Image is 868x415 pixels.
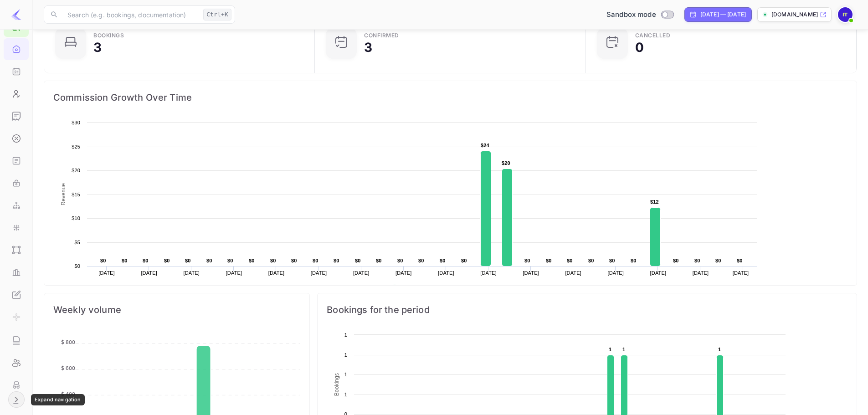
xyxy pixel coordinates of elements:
[164,258,170,263] text: $0
[291,258,297,263] text: $0
[635,41,644,54] div: 0
[355,258,361,263] text: $0
[122,258,128,263] text: $0
[694,258,700,263] text: $0
[100,258,106,263] text: $0
[72,192,80,197] text: $15
[61,391,76,397] tspan: $ 400
[4,329,29,350] a: API Logs
[4,195,29,215] a: Webhooks
[74,240,80,245] text: $5
[31,394,85,405] div: Expand navigation
[344,352,347,358] text: 1
[524,258,530,263] text: $0
[268,270,285,276] text: [DATE]
[93,41,102,54] div: 3
[376,258,382,263] text: $0
[418,258,424,263] text: $0
[344,332,347,338] text: 1
[11,9,22,20] img: LiteAPI
[481,143,490,148] text: $24
[4,239,29,260] a: UI Components
[480,270,497,276] text: [DATE]
[61,365,76,371] tspan: $ 600
[4,217,29,238] a: Integrations
[609,347,611,352] text: 1
[609,258,615,263] text: $0
[4,172,29,193] a: API Keys
[567,258,573,263] text: $0
[546,258,552,263] text: $0
[4,150,29,171] a: API docs and SDKs
[313,258,318,263] text: $0
[74,263,80,269] text: $0
[395,270,412,276] text: [DATE]
[838,7,853,22] img: IMKAN TOURS
[771,10,818,19] p: [DOMAIN_NAME]
[650,270,667,276] text: [DATE]
[72,120,80,125] text: $30
[334,373,340,396] text: Bookings
[397,258,403,263] text: $0
[206,258,212,263] text: $0
[650,199,659,205] text: $12
[588,258,594,263] text: $0
[737,258,743,263] text: $0
[270,258,276,263] text: $0
[4,61,29,82] a: Bookings
[565,270,581,276] text: [DATE]
[4,105,29,126] a: Earnings
[72,215,80,221] text: $10
[606,10,656,20] span: Sandbox mode
[603,10,677,20] div: Switch to Production mode
[334,258,339,263] text: $0
[635,33,671,38] div: CANCELLED
[311,270,327,276] text: [DATE]
[226,270,242,276] text: [DATE]
[4,261,29,282] a: Performance
[327,302,847,317] span: Bookings for the period
[631,258,637,263] text: $0
[4,352,29,373] a: Team management
[344,372,347,377] text: 1
[227,258,233,263] text: $0
[4,284,29,305] a: Whitelabel
[353,270,370,276] text: [DATE]
[502,160,510,166] text: $20
[733,270,749,276] text: [DATE]
[673,258,679,263] text: $0
[344,392,347,397] text: 1
[53,302,300,317] span: Weekly volume
[440,258,446,263] text: $0
[8,391,25,408] button: Expand navigation
[60,183,67,205] text: Revenue
[183,270,200,276] text: [DATE]
[364,33,399,38] div: Confirmed
[72,168,80,173] text: $20
[4,374,29,395] a: Fraud management
[72,144,80,149] text: $25
[93,33,124,38] div: Bookings
[53,90,847,105] span: Commission Growth Over Time
[622,347,625,352] text: 1
[700,10,746,19] div: [DATE] — [DATE]
[715,258,721,263] text: $0
[693,270,709,276] text: [DATE]
[438,270,454,276] text: [DATE]
[143,258,149,263] text: $0
[203,9,231,20] div: Ctrl+K
[4,83,29,104] a: Customers
[185,258,191,263] text: $0
[249,258,255,263] text: $0
[62,5,200,24] input: Search (e.g. bookings, documentation)
[98,270,115,276] text: [DATE]
[608,270,624,276] text: [DATE]
[364,41,372,54] div: 3
[4,38,29,59] a: Home
[461,258,467,263] text: $0
[523,270,539,276] text: [DATE]
[141,270,157,276] text: [DATE]
[4,128,29,149] a: Commission
[61,339,76,345] tspan: $ 800
[401,285,424,291] text: Revenue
